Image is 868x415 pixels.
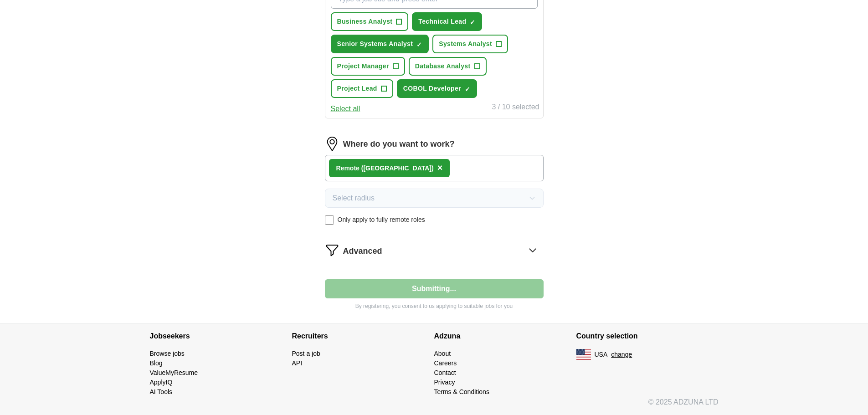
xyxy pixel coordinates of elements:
button: Senior Systems Analyst✓ [331,35,429,53]
span: Only apply to fully remote roles [338,215,425,225]
span: Select radius [333,193,375,204]
button: Database Analyst [409,57,487,76]
p: By registering, you consent to us applying to suitable jobs for you [325,302,544,310]
h4: Country selection [576,323,719,349]
button: Select all [331,103,360,114]
span: Advanced [343,245,382,257]
span: Project Manager [337,61,389,71]
button: Business Analyst [331,12,409,31]
div: © 2025 ADZUNA LTD [143,397,726,415]
span: ✓ [416,41,422,48]
span: Business Analyst [337,17,393,26]
a: Post a job [292,350,320,357]
div: Remote ([GEOGRAPHIC_DATA]) [336,164,434,173]
button: Technical Lead✓ [412,12,482,31]
a: About [434,350,451,357]
label: Where do you want to work? [343,138,455,150]
div: 3 / 10 selected [492,102,539,114]
span: × [437,163,443,173]
a: API [292,359,303,367]
span: ✓ [470,19,475,26]
a: ValueMyResume [150,369,198,376]
button: Select radius [325,189,544,208]
span: USA [595,350,608,359]
a: AI Tools [150,388,173,395]
img: US flag [576,349,591,360]
span: COBOL Developer [403,84,461,93]
button: Project Manager [331,57,405,76]
button: Systems Analyst [432,35,508,53]
input: Only apply to fully remote roles [325,215,334,225]
a: Contact [434,369,456,376]
img: location.png [325,137,339,151]
span: Technical Lead [418,17,466,26]
button: change [611,350,632,359]
span: Systems Analyst [439,39,492,49]
a: Terms & Conditions [434,388,489,395]
button: COBOL Developer✓ [397,79,477,98]
span: Senior Systems Analyst [337,39,413,49]
span: Project Lead [337,84,377,93]
a: ApplyIQ [150,379,173,386]
button: Submitting... [325,279,544,298]
a: Blog [150,359,163,367]
span: ✓ [465,86,470,93]
button: × [437,161,443,175]
span: Database Analyst [415,61,471,71]
a: Privacy [434,379,455,386]
button: Project Lead [331,79,393,98]
img: filter [325,243,339,257]
a: Careers [434,359,457,367]
a: Browse jobs [150,350,185,357]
